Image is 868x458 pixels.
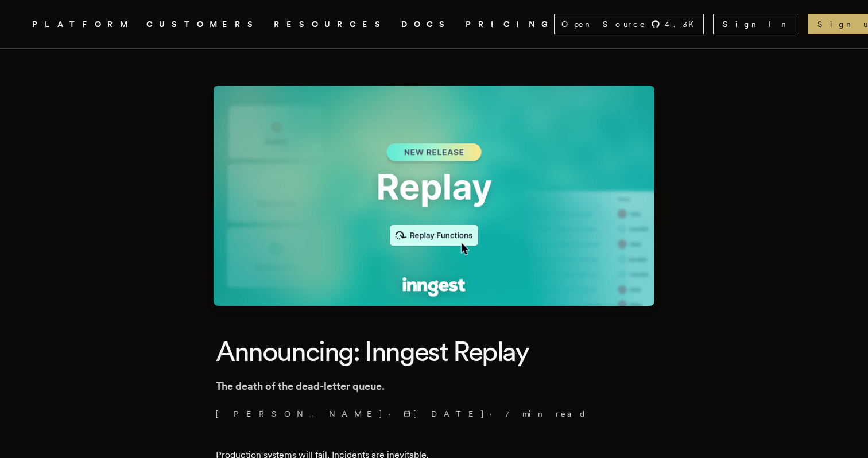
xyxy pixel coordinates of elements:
button: RESOURCES [274,17,387,32]
a: PRICING [466,17,554,32]
p: The death of the dead-letter queue. [216,378,652,394]
span: 4.3 K [665,18,701,30]
h1: Announcing: Inngest Replay [216,333,652,369]
span: 7 min read [505,408,587,420]
a: DOCS [401,17,452,32]
span: [DATE] [404,408,485,420]
a: Sign In [713,14,799,34]
span: Open Source [561,18,646,30]
img: Featured image for Announcing: Inngest Replay blog post [214,86,654,306]
a: [PERSON_NAME] [216,408,383,420]
button: PLATFORM [32,17,133,32]
p: · · [216,408,652,420]
a: CUSTOMERS [146,17,260,32]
